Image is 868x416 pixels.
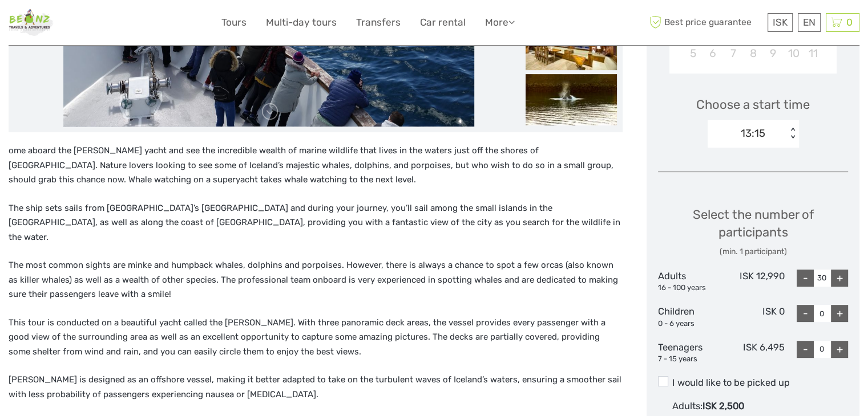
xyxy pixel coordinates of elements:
img: 1598-dd87be38-8058-414b-8777-4cf53ab65514_logo_small.jpg [9,9,54,36]
p: [PERSON_NAME] is designed as an offshore vessel, making it better adapted to take on the turbulen... [9,373,623,402]
label: I would like to be picked up [658,376,848,390]
a: Multi-day tours [266,14,337,31]
span: Adults : [672,401,703,411]
div: + [831,341,848,358]
div: - [797,305,814,322]
div: (min. 1 participant) [658,246,848,258]
div: ISK 12,990 [721,270,785,293]
p: The ship sets sails from [GEOGRAPHIC_DATA]’s [GEOGRAPHIC_DATA] and during your journey, you’ll sa... [9,201,623,245]
div: Teenagers [658,341,721,365]
p: We're away right now. Please check back later! [16,20,129,29]
div: Choose Saturday, October 11th, 2025 [804,44,823,63]
div: 0 - 6 years [658,319,721,329]
div: 7 - 15 years [658,354,721,365]
img: dabfad2be571454f96253c703323a833_slider_thumbnail.jpeg [526,74,617,125]
a: Transfers [356,14,401,31]
div: - [797,270,814,287]
a: Car rental [420,14,466,31]
button: Open LiveChat chat widget [131,18,145,31]
div: Select the number of participants [658,206,848,258]
div: Choose Monday, October 6th, 2025 [703,44,723,63]
div: Choose Sunday, October 5th, 2025 [683,44,703,63]
div: + [831,305,848,322]
p: This tour is conducted on a beautiful yacht called the [PERSON_NAME]. With three panoramic deck a... [9,316,623,360]
div: Choose Tuesday, October 7th, 2025 [723,44,743,63]
div: 16 - 100 years [658,283,721,293]
div: Children [658,305,721,329]
div: Choose Thursday, October 9th, 2025 [763,44,783,63]
div: EN [798,13,821,32]
p: The most common sights are minke and humpback whales, dolphins and porpoises. However, there is a... [9,258,623,302]
p: ome aboard the [PERSON_NAME] yacht and see the incredible wealth of marine wildlife that lives in... [9,144,623,187]
span: Best price guarantee [647,13,765,32]
div: < > [788,128,798,140]
div: Choose Wednesday, October 8th, 2025 [743,44,763,63]
div: - [797,341,814,358]
a: More [485,14,515,31]
span: 0 [845,17,854,28]
div: Adults [658,270,721,293]
div: Choose Friday, October 10th, 2025 [783,44,803,63]
span: ISK [773,17,788,28]
div: ISK 0 [721,305,785,329]
div: + [831,270,848,287]
span: Choose a start time [696,96,810,113]
a: Tours [221,14,247,31]
div: ISK 6,495 [721,341,785,365]
div: 13:15 [741,126,765,141]
span: ISK 2,500 [703,401,744,411]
